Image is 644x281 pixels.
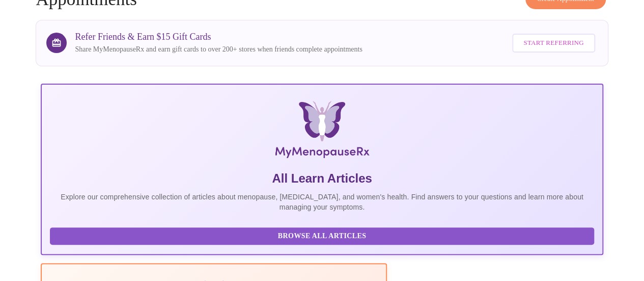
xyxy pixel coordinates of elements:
[75,44,362,55] p: Share MyMenopauseRx and earn gift cards to over 200+ stores when friends complete appointments
[60,230,583,243] span: Browse All Articles
[50,227,594,245] button: Browse All Articles
[50,231,596,240] a: Browse All Articles
[523,37,583,49] span: Start Referring
[75,32,362,42] h3: Refer Friends & Earn $15 Gift Cards
[50,170,594,187] h5: All Learn Articles
[512,34,595,53] button: Start Referring
[134,101,509,162] img: MyMenopauseRx Logo
[510,29,597,58] a: Start Referring
[50,192,594,212] p: Explore our comprehensive collection of articles about menopause, [MEDICAL_DATA], and women's hea...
